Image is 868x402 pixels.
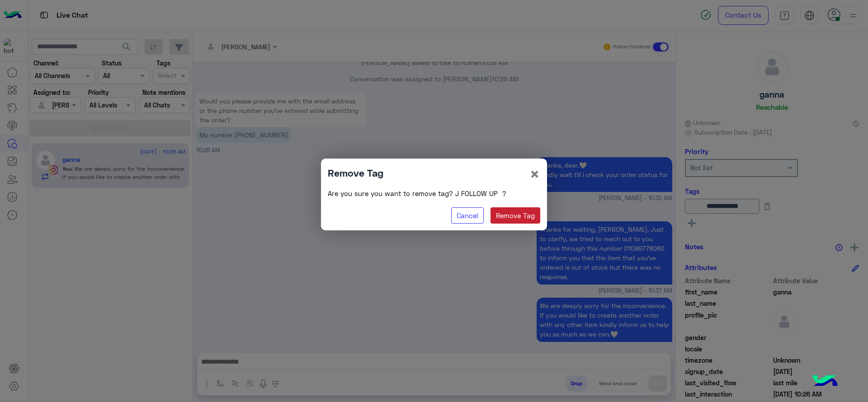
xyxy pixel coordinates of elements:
[328,165,383,180] h4: Remove Tag
[529,165,540,182] button: Close
[529,164,540,184] span: ×
[809,366,841,397] img: hulul-logo.png
[328,189,540,197] h6: Are you sure you want to remove tag? J FOLLOW UP ?
[451,207,484,224] button: Cancel
[491,207,541,224] button: Remove Tag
